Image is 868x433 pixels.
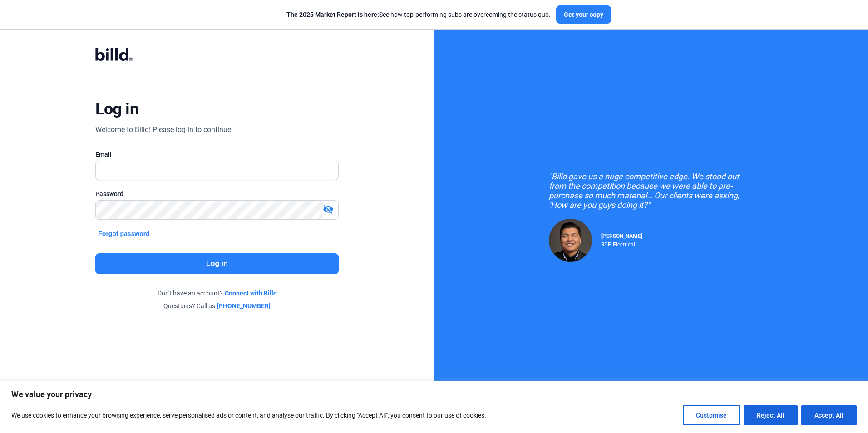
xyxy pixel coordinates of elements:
a: [PHONE_NUMBER] [217,301,271,310]
button: Log in [95,253,338,274]
button: Customise [683,405,740,425]
span: [PERSON_NAME] [601,233,642,239]
div: Password [95,189,338,198]
img: Raul Pacheco [549,219,592,262]
div: See how top-performing subs are overcoming the status quo. [286,10,551,19]
div: "Billd gave us a huge competitive edge. We stood out from the competition because we were able to... [549,172,753,210]
div: Log in [95,99,138,119]
button: Reject All [744,405,798,425]
a: Connect with Billd [225,289,277,298]
p: We use cookies to enhance your browsing experience, serve personalised ads or content, and analys... [11,410,486,421]
button: Forgot password [95,229,153,239]
button: Accept All [801,405,857,425]
div: Questions? Call us [95,301,338,310]
button: Get your copy [556,5,611,24]
mat-icon: visibility_off [323,204,334,215]
p: We value your privacy [11,389,857,400]
div: RDP Electrical [601,239,642,248]
span: The 2025 Market Report is here: [286,11,379,18]
div: Email [95,150,338,159]
div: Welcome to Billd! Please log in to continue. [95,124,233,135]
div: Don't have an account? [95,289,338,298]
